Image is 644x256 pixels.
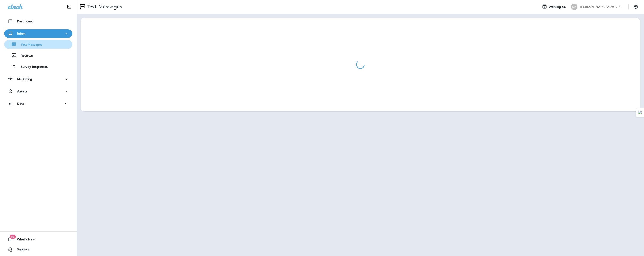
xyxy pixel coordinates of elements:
[4,40,72,49] button: Text Messages
[17,90,27,93] p: Assets
[4,99,72,108] button: Data
[549,5,567,9] span: Working as:
[638,111,642,114] img: Detect Auto
[4,17,72,25] button: Dashboard
[13,238,35,243] span: What's New
[10,235,16,239] span: 19
[4,75,72,83] button: Marketing
[17,102,24,105] p: Data
[580,5,618,8] p: [PERSON_NAME] Auto Service & Tire Pros
[16,65,48,69] p: Survey Responses
[632,3,640,11] button: Settings
[17,32,25,35] p: Inbox
[4,62,72,71] button: Survey Responses
[4,87,72,96] button: Assets
[4,245,72,254] button: Support
[16,54,33,58] p: Reviews
[4,29,72,38] button: Inbox
[4,51,72,60] button: Reviews
[571,4,577,10] div: SA
[17,77,32,81] p: Marketing
[85,4,122,10] p: Text Messages
[13,248,29,253] span: Support
[4,235,72,243] button: 19What's New
[17,43,42,47] p: Text Messages
[63,3,75,11] button: Collapse Sidebar
[17,20,33,23] p: Dashboard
